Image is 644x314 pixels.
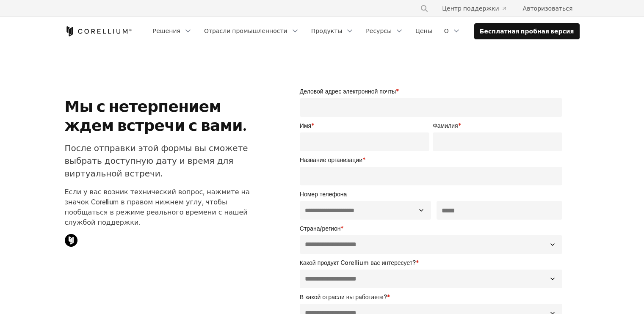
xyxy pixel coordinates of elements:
font: Авторизоваться [523,5,573,12]
font: Ресурсы [366,27,392,34]
font: Бесплатная пробная версия [480,28,574,35]
font: Деловой адрес электронной почты [300,88,396,95]
font: Номер телефона [300,190,347,198]
div: Меню навигации [148,23,580,39]
a: Кореллиум Дом [65,26,132,36]
font: Решения [153,27,180,34]
font: Отрасли промышленности [204,27,287,34]
font: Продукты [311,27,343,34]
img: Значок чата Corellium [65,234,77,247]
div: Меню навигации [410,1,579,16]
font: О [444,27,449,34]
font: В какой отрасли вы работаете? [300,293,387,300]
font: Фамилия [433,122,458,129]
font: Имя [300,122,311,129]
font: Мы с нетерпением ждем встречи с вами. [65,97,247,135]
font: Цены [415,27,432,34]
font: Какой продукт Corellium вас интересует? [300,259,416,266]
font: Название организации [300,156,362,163]
font: Страна/регион [300,225,341,232]
font: Если у вас возник технический вопрос, нажмите на значок Corellium в правом нижнем углу, чтобы поо... [65,187,250,226]
button: Поиск [417,1,432,16]
font: Центр поддержки [442,5,499,12]
font: После отправки этой формы вы сможете выбрать доступную дату и время для виртуальной встречи. [65,143,248,179]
